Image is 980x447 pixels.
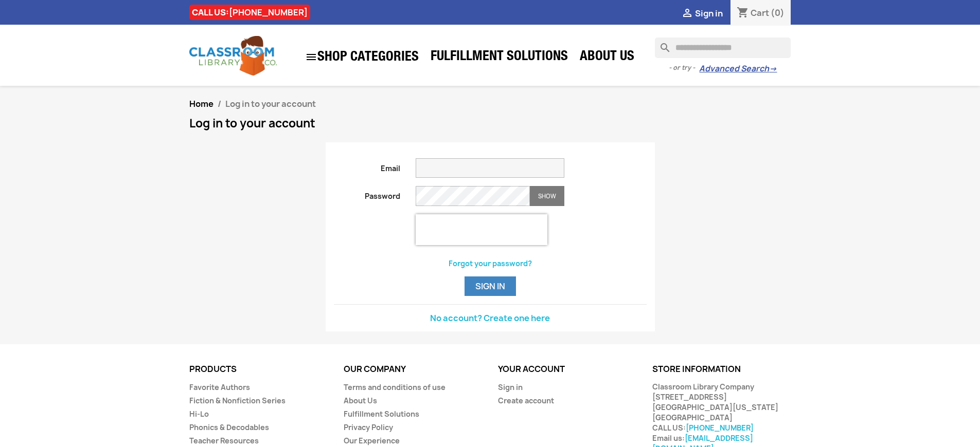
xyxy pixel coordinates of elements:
[681,8,723,19] a:  Sign in
[326,186,408,201] label: Password
[189,365,328,374] p: Products
[344,436,400,445] a: Our Experience
[344,365,483,374] p: Our company
[189,98,213,109] a: Home
[498,363,565,375] a: Your account
[751,7,769,18] span: Cart
[449,258,532,268] a: Forgot your password?
[669,63,699,73] span: - or try -
[189,422,269,432] a: Phonics & Decodables
[189,117,791,129] h1: Log in to your account
[498,396,554,405] a: Create account
[344,409,419,419] a: Fulfillment Solutions
[737,7,749,20] i: shopping_cart
[189,36,277,76] img: Classroom Library Company
[305,51,317,63] i: 
[425,47,573,68] a: Fulfillment Solutions
[229,7,308,18] a: [PHONE_NUMBER]
[655,38,667,50] i: search
[326,158,408,174] label: Email
[344,382,446,392] a: Terms and conditions of use
[769,64,777,74] span: →
[189,436,259,445] a: Teacher Resources
[498,382,523,392] a: Sign in
[771,7,785,18] span: (0)
[416,214,547,245] iframe: reCAPTCHA
[530,186,564,206] button: Show
[652,365,791,374] p: Store information
[695,8,723,19] span: Sign in
[189,5,310,20] div: CALL US:
[189,382,250,392] a: Favorite Authors
[344,396,377,405] a: About Us
[189,396,286,405] a: Fiction & Nonfiction Series
[655,38,791,58] input: Search
[681,8,693,20] i: 
[300,46,424,68] a: SHOP CATEGORIES
[344,422,393,432] a: Privacy Policy
[686,423,754,433] a: [PHONE_NUMBER]
[465,276,516,296] button: Sign in
[699,64,777,74] a: Advanced Search→
[225,98,316,109] span: Log in to your account
[416,186,530,206] input: Password input
[189,409,209,419] a: Hi-Lo
[575,47,639,68] a: About Us
[430,312,550,324] a: No account? Create one here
